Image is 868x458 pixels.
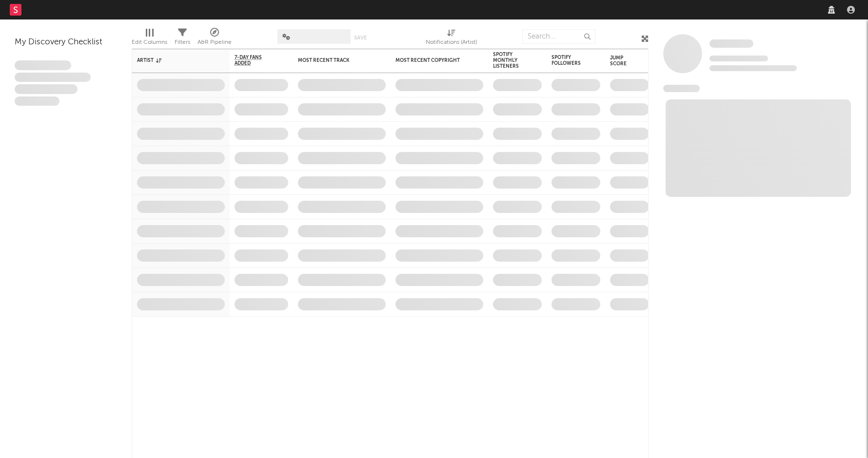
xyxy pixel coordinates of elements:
span: 7-Day Fans Added [235,55,274,66]
span: Praesent ac interdum [15,84,78,94]
span: Lorem ipsum dolor [15,60,71,70]
span: 0 fans last week [710,65,797,71]
span: News Feed [663,85,700,92]
div: Artist [137,57,210,63]
div: A&R Pipeline [197,37,232,48]
div: A&R Pipeline [197,24,232,53]
span: Tracking Since: [DATE] [710,56,768,61]
div: Most Recent Track [298,57,371,63]
div: Edit Columns [132,37,167,48]
div: Filters [175,24,190,53]
input: Search... [522,29,595,44]
div: Edit Columns [132,24,167,53]
a: Some Artist [710,39,753,49]
span: Aliquam viverra [15,96,59,106]
div: Most Recent Copyright [395,57,469,63]
button: Save [354,35,367,40]
div: Jump Score [610,55,634,67]
span: Integer aliquet in purus et [15,73,91,82]
div: My Discovery Checklist [15,37,117,48]
div: Spotify Followers [552,55,586,66]
div: Notifications (Artist) [426,24,477,53]
div: Notifications (Artist) [426,37,477,48]
span: Some Artist [710,39,753,48]
div: Filters [175,37,190,48]
div: Spotify Monthly Listeners [493,52,527,69]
